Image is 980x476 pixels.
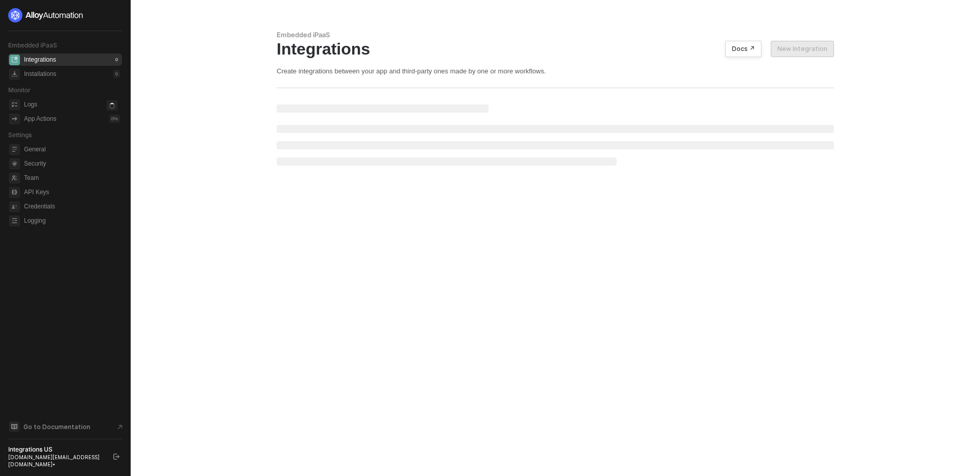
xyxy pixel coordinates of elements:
span: Settings [8,131,32,139]
span: Embedded iPaaS [8,41,57,49]
div: [DOMAIN_NAME][EMAIL_ADDRESS][DOMAIN_NAME] • [8,454,104,468]
div: Create integrations between your app and third-party ones made by one or more workflows. [277,67,834,75]
div: Integrations US [8,445,104,454]
span: logout [113,454,119,460]
span: logging [9,216,20,226]
span: Go to Documentation [23,422,90,431]
button: New Integration [771,41,834,57]
span: Logging [24,215,120,227]
div: 0 [113,56,120,64]
div: 0 % [109,115,120,123]
div: Integrations [277,39,834,59]
span: security [9,158,20,169]
span: General [24,143,120,155]
span: Monitor [8,86,31,94]
div: Docs ↗ [732,45,755,53]
span: Credentials [24,200,120,213]
span: document-arrow [115,422,125,432]
button: Docs ↗ [725,41,762,57]
span: installations [9,69,20,80]
span: Team [24,172,120,184]
span: icon-logs [9,99,20,110]
div: 0 [113,70,120,78]
span: icon-app-actions [9,114,20,124]
span: integrations [9,55,20,65]
img: logo [8,8,84,22]
div: Logs [24,100,37,109]
span: team [9,173,20,183]
span: icon-loader [107,100,117,111]
span: API Keys [24,186,120,198]
div: Installations [24,70,56,78]
a: Knowledge Base [8,420,122,433]
div: Embedded iPaaS [277,31,834,39]
div: Integrations [24,56,56,64]
span: general [9,144,20,155]
span: Security [24,157,120,170]
a: logo [8,8,122,22]
span: api-key [9,187,20,198]
span: documentation [9,421,19,432]
span: credentials [9,201,20,212]
div: App Actions [24,115,56,123]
